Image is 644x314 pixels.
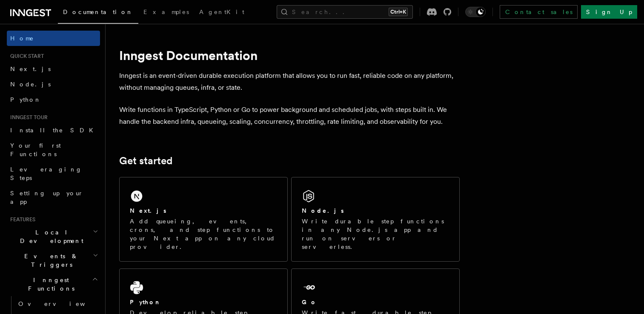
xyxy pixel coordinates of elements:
[10,190,83,205] span: Setting up your app
[119,155,172,167] a: Get started
[138,3,194,23] a: Examples
[58,3,138,24] a: Documentation
[7,216,35,223] span: Features
[10,96,41,103] span: Python
[10,66,51,72] span: Next.js
[7,228,93,245] span: Local Development
[63,9,133,15] span: Documentation
[302,206,344,215] h2: Node.js
[7,92,100,107] a: Python
[199,9,244,15] span: AgentKit
[7,225,100,248] button: Local Development
[119,104,460,128] p: Write functions in TypeScript, Python or Go to power background and scheduled jobs, with steps bu...
[119,70,460,94] p: Inngest is an event-driven durable execution platform that allows you to run fast, reliable code ...
[7,53,44,60] span: Quick start
[10,166,82,181] span: Leveraging Steps
[18,300,106,307] span: Overview
[7,276,92,293] span: Inngest Functions
[194,3,249,23] a: AgentKit
[465,7,486,17] button: Toggle dark mode
[10,34,34,43] span: Home
[7,138,100,162] a: Your first Functions
[302,298,317,306] h2: Go
[7,114,48,121] span: Inngest tour
[277,5,413,19] button: Search...Ctrl+K
[7,31,100,46] a: Home
[7,123,100,138] a: Install the SDK
[10,127,98,134] span: Install the SDK
[7,61,100,77] a: Next.js
[7,248,100,272] button: Events & Triggers
[581,5,637,19] a: Sign Up
[7,186,100,209] a: Setting up your app
[7,162,100,186] a: Leveraging Steps
[10,81,51,88] span: Node.js
[7,252,93,269] span: Events & Triggers
[143,9,189,15] span: Examples
[389,8,408,16] kbd: Ctrl+K
[291,177,460,262] a: Node.jsWrite durable step functions in any Node.js app and run on servers or serverless.
[119,177,288,262] a: Next.jsAdd queueing, events, crons, and step functions to your Next app on any cloud provider.
[7,272,100,296] button: Inngest Functions
[500,5,578,19] a: Contact sales
[10,142,61,157] span: Your first Functions
[7,77,100,92] a: Node.js
[15,296,100,311] a: Overview
[130,217,277,251] p: Add queueing, events, crons, and step functions to your Next app on any cloud provider.
[130,206,166,215] h2: Next.js
[119,48,460,63] h1: Inngest Documentation
[302,217,449,251] p: Write durable step functions in any Node.js app and run on servers or serverless.
[130,298,161,306] h2: Python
